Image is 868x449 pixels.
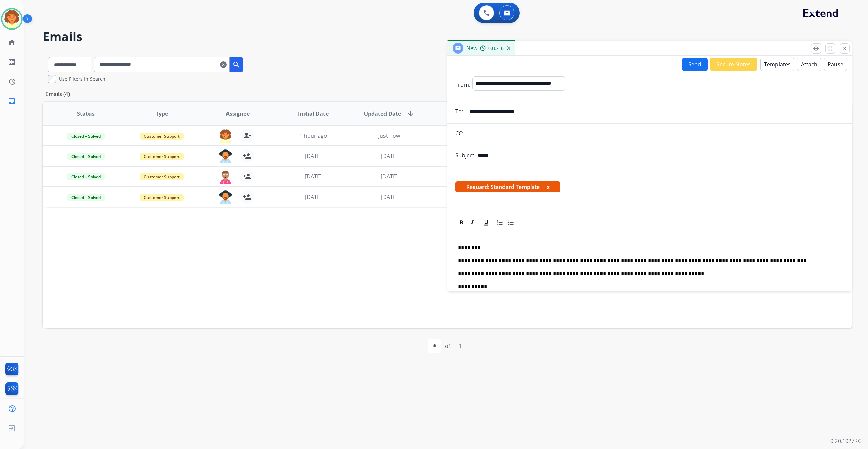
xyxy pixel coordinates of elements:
button: Templates [760,58,794,71]
div: 1 [453,339,467,353]
span: Reguard: Standard Template [455,181,560,192]
mat-icon: list_alt [8,58,16,66]
mat-icon: arrow_downward [407,110,415,118]
span: New [466,44,477,52]
span: 00:02:33 [488,46,505,51]
button: Attach [797,58,821,71]
div: Bold [456,218,467,228]
p: Emails (4) [43,90,73,98]
span: Status [77,110,95,118]
img: avatar [2,9,21,28]
div: Underline [481,218,491,228]
span: Closed – Solved [67,194,105,201]
span: Assignee [226,110,250,118]
p: From: [455,81,470,89]
mat-icon: remove_red_eye [813,45,819,52]
span: Customer Support [140,133,184,140]
mat-icon: person_remove [243,132,251,140]
div: Italic [467,218,477,228]
mat-icon: clear [220,61,227,69]
mat-icon: history [8,78,16,86]
span: [DATE] [381,173,398,180]
span: 1 hour ago [299,132,327,139]
mat-icon: fullscreen [827,45,833,52]
div: Ordered List [495,218,505,228]
p: 0.20.1027RC [830,437,861,445]
mat-icon: person_add [243,193,251,201]
mat-icon: person_add [243,152,251,160]
img: agent-avatar [219,170,232,184]
span: Closed – Solved [67,133,105,140]
span: Customer Support [140,153,184,160]
span: [DATE] [305,173,322,180]
span: Type [156,110,168,118]
mat-icon: person_add [243,172,251,180]
mat-icon: close [842,45,848,52]
mat-icon: inbox [8,97,16,105]
span: Updated Date [364,110,401,118]
p: Subject: [455,151,476,159]
p: To: [455,107,463,115]
button: Send [682,58,708,71]
span: Closed – Solved [67,173,105,180]
img: agent-avatar [219,190,232,204]
img: agent-avatar [219,149,232,163]
span: Just now [378,132,400,139]
h2: Emails [43,30,852,43]
img: agent-avatar [219,129,232,143]
span: [DATE] [305,193,322,201]
span: Closed – Solved [67,153,105,160]
span: [DATE] [305,152,322,160]
button: Pause [824,58,847,71]
span: Initial Date [298,110,329,118]
span: [DATE] [381,152,398,160]
div: of [445,342,450,350]
button: x [547,183,550,191]
p: CC: [455,129,463,137]
button: Secure Notes [710,58,757,71]
mat-icon: home [8,38,16,46]
span: Customer Support [140,194,184,201]
label: Use Filters In Search [59,76,105,82]
mat-icon: search [232,61,240,69]
span: Customer Support [140,173,184,180]
span: [DATE] [381,193,398,201]
div: Bullet List [506,218,516,228]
